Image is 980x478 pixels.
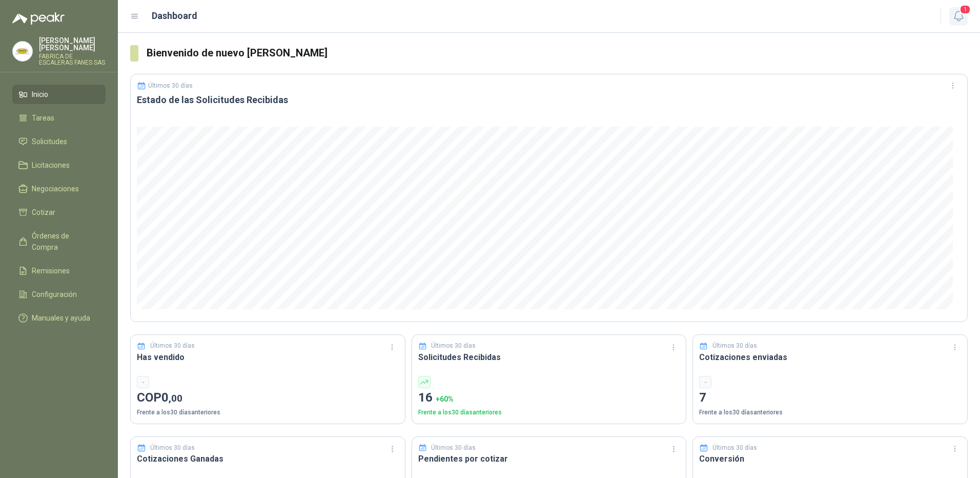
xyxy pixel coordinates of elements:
[152,9,197,23] h1: Dashboard
[150,341,195,351] p: Últimos 30 días
[699,408,961,417] p: Frente a los 30 días anteriores
[39,37,106,51] p: [PERSON_NAME] [PERSON_NAME]
[32,160,70,171] span: Licitaciones
[12,285,106,304] a: Configuración
[39,53,106,66] p: FABRICA DE ESCALERAS FANES SAS
[712,341,757,351] p: Últimos 30 días
[32,89,48,100] span: Inicio
[32,183,79,194] span: Negociaciones
[12,226,106,257] a: Órdenes de Compra
[13,42,32,61] img: Company Logo
[32,112,54,124] span: Tareas
[32,230,96,253] span: Órdenes de Compra
[418,388,680,408] p: 16
[418,452,680,465] h3: Pendientes por cotizar
[12,108,106,128] a: Tareas
[12,155,106,175] a: Licitaciones
[699,351,961,364] h3: Cotizaciones enviadas
[699,376,711,388] div: -
[169,392,182,404] span: ,00
[431,341,476,351] p: Últimos 30 días
[712,443,757,453] p: Últimos 30 días
[699,388,961,408] p: 7
[148,82,193,89] p: Últimos 30 días
[32,289,77,300] span: Configuración
[12,308,106,328] a: Manuales y ayuda
[12,12,65,25] img: Logo peakr
[12,179,106,198] a: Negociaciones
[12,132,106,151] a: Solicitudes
[137,376,149,388] div: -
[949,7,968,26] button: 1
[418,408,680,417] p: Frente a los 30 días anteriores
[137,351,399,364] h3: Has vendido
[959,5,971,14] span: 1
[32,136,67,147] span: Solicitudes
[137,452,399,465] h3: Cotizaciones Ganadas
[12,85,106,104] a: Inicio
[12,203,106,222] a: Cotizar
[32,207,55,218] span: Cotizar
[137,388,399,408] p: COP
[418,351,680,364] h3: Solicitudes Recibidas
[12,261,106,281] a: Remisiones
[137,408,399,417] p: Frente a los 30 días anteriores
[147,45,968,61] h3: Bienvenido de nuevo [PERSON_NAME]
[436,395,454,403] span: + 60 %
[150,443,195,453] p: Últimos 30 días
[137,94,961,106] h3: Estado de las Solicitudes Recibidas
[431,443,476,453] p: Últimos 30 días
[32,312,90,324] span: Manuales y ayuda
[32,265,70,276] span: Remisiones
[161,390,182,405] span: 0
[699,452,961,465] h3: Conversión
